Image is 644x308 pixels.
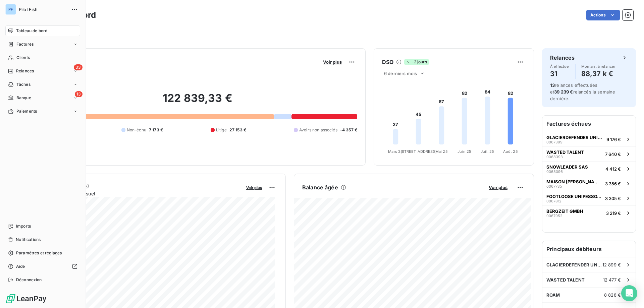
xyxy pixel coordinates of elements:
h6: Factures échues [542,116,636,132]
span: Banque [16,95,31,101]
span: WASTED TALENT [546,277,585,283]
span: GLACIERDEFENDER UNIP LDA [546,135,604,140]
span: 13 [550,82,555,88]
span: Notifications [16,237,41,243]
span: 12 899 € [602,262,621,267]
span: Factures [16,41,34,47]
span: 7 640 € [605,151,621,157]
span: Litige [216,127,227,133]
tspan: [STREET_ADDRESS] [400,149,437,154]
span: 0067812 [546,199,561,203]
span: 39 239 € [554,89,573,95]
a: 13Banque [5,93,80,103]
span: Tableau de bord [16,28,47,34]
span: 0068393 [546,155,563,159]
span: Paiements [16,108,37,114]
span: 7 173 € [149,127,163,133]
button: MAISON [PERSON_NAME]00677353 356 € [542,176,636,191]
span: 27 153 € [229,127,246,133]
h6: Principaux débiteurs [542,241,636,257]
span: GLACIERDEFENDER UNIP LDA [546,262,602,267]
a: Tâches [5,79,80,90]
span: 13 [75,91,83,97]
a: Clients [5,52,80,63]
span: Montant à relancer [581,64,615,68]
span: 6 derniers mois [384,71,417,76]
span: MAISON [PERSON_NAME] [546,179,602,184]
span: Tâches [16,81,31,87]
span: Non-échu [127,127,146,133]
span: BERGZEIT GMBH [546,208,583,214]
span: À effectuer [550,64,570,68]
button: GLACIERDEFENDER UNIP LDA00673999 176 € [542,132,636,146]
span: 9 176 € [606,137,621,142]
span: Paramètres et réglages [16,250,62,256]
tspan: Mai 25 [435,149,448,154]
span: 33 [74,64,83,70]
span: Imports [16,223,31,229]
button: WASTED TALENT00683937 640 € [542,146,636,161]
h6: Balance âgée [302,183,338,191]
span: -2 jours [404,59,429,65]
tspan: Juil. 25 [481,149,494,154]
button: FOOTLOOSE UNIPESSOAL LDA00678123 305 € [542,191,636,205]
span: Pilot Fish [19,7,67,12]
span: 0067952 [546,214,562,218]
h6: Relances [550,54,575,62]
div: PF [5,4,16,15]
span: 0067399 [546,140,562,144]
div: Open Intercom Messenger [621,285,637,301]
a: Paramètres et réglages [5,248,80,258]
span: Déconnexion [16,277,42,283]
tspan: Août 25 [503,149,518,154]
tspan: Mars 25 [388,149,403,154]
span: Voir plus [323,59,342,65]
span: 12 477 € [603,277,621,283]
a: Imports [5,221,80,232]
span: 4 412 € [605,166,621,172]
span: FOOTLOOSE UNIPESSOAL LDA [546,194,602,199]
h4: 31 [550,68,570,79]
h4: 88,37 k € [581,68,615,79]
a: Aide [5,261,80,272]
span: 8 828 € [604,292,621,298]
img: Logo LeanPay [5,293,47,304]
span: relances effectuées et relancés la semaine dernière. [550,82,615,101]
a: Paiements [5,106,80,117]
span: Voir plus [489,185,507,190]
button: SNOWLEADER SAS00680964 412 € [542,161,636,176]
span: 0067735 [546,184,562,188]
span: Chiffre d'affaires mensuel [38,190,241,197]
button: BERGZEIT GMBH00679523 219 € [542,205,636,220]
button: Voir plus [244,184,264,190]
span: ROAM [546,292,560,298]
span: Avoirs non associés [299,127,337,133]
a: 33Relances [5,66,80,76]
span: 3 219 € [606,210,621,216]
span: 0068096 [546,170,563,174]
a: Tableau de bord [5,25,80,36]
button: Actions [586,10,620,20]
span: -4 357 € [340,127,357,133]
span: 3 356 € [605,181,621,186]
span: Aide [16,263,25,269]
button: Voir plus [487,184,509,190]
tspan: Juin 25 [458,149,471,154]
span: Voir plus [246,185,262,190]
span: WASTED TALENT [546,149,584,155]
h2: 122 839,33 € [38,91,357,112]
span: Clients [16,55,30,61]
button: Voir plus [321,59,344,65]
a: Factures [5,39,80,50]
span: 3 305 € [605,196,621,201]
h6: DSO [382,58,393,66]
span: SNOWLEADER SAS [546,164,588,170]
span: Relances [16,68,34,74]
